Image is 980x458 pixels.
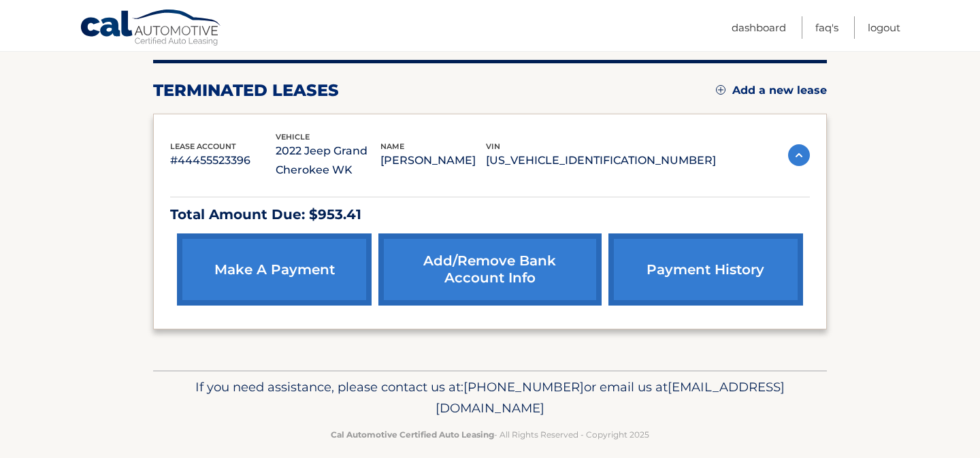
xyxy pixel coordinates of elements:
[815,16,838,39] a: FAQ's
[463,379,584,395] span: [PHONE_NUMBER]
[276,132,310,142] span: vehicle
[276,142,381,180] p: 2022 Jeep Grand Cherokee WK
[153,80,339,101] h2: terminated leases
[162,427,818,442] p: - All Rights Reserved - Copyright 2025
[170,203,810,227] p: Total Amount Due: $953.41
[732,16,786,39] a: Dashboard
[486,142,500,151] span: vin
[177,233,372,306] a: make a payment
[170,151,276,170] p: #44455523396
[716,85,725,95] img: add.svg
[788,144,810,166] img: accordion-active.svg
[716,84,827,97] a: Add a new lease
[162,376,818,420] p: If you need assistance, please contact us at: or email us at
[380,142,404,151] span: name
[608,233,803,306] a: payment history
[80,9,223,48] a: Cal Automotive
[868,16,900,39] a: Logout
[331,429,494,440] strong: Cal Automotive Certified Auto Leasing
[170,142,236,151] span: lease account
[378,233,601,306] a: Add/Remove bank account info
[380,151,486,170] p: [PERSON_NAME]
[486,151,716,170] p: [US_VEHICLE_IDENTIFICATION_NUMBER]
